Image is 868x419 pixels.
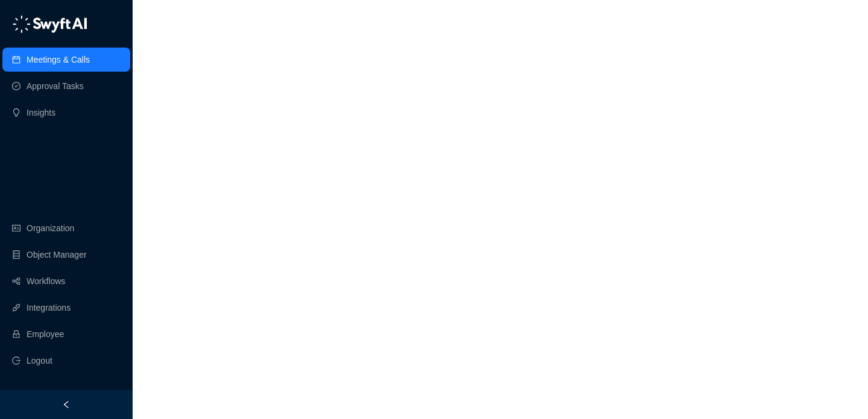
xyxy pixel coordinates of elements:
[27,243,87,267] a: Object Manager
[27,349,52,373] span: Logout
[27,48,90,72] a: Meetings & Calls
[12,15,87,33] img: logo-05li4sbe.png
[27,101,55,125] a: Insights
[27,216,74,240] a: Organization
[27,269,65,293] a: Workflows
[62,400,71,409] span: left
[27,74,84,98] a: Approval Tasks
[12,356,20,365] span: logout
[27,322,64,346] a: Employee
[27,296,71,320] a: Integrations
